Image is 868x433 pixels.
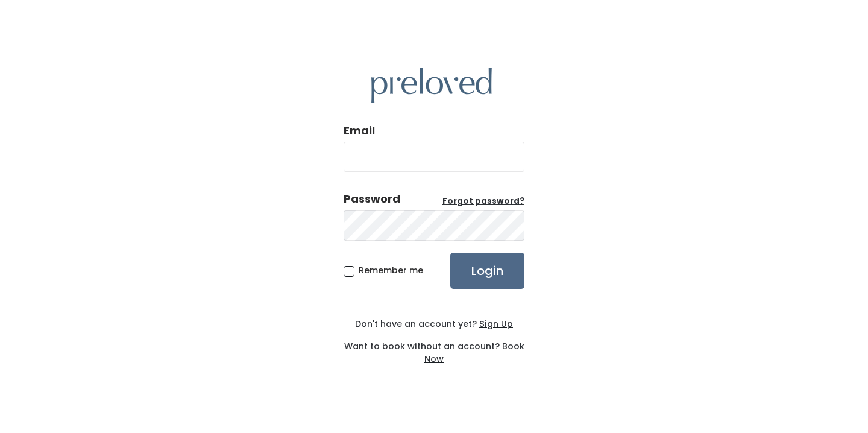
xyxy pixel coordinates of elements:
label: Email [344,123,375,139]
a: Book Now [424,340,524,365]
div: Password [344,191,400,207]
img: preloved logo [371,68,492,103]
a: Forgot password? [442,195,524,207]
u: Forgot password? [442,195,524,207]
span: Remember me [359,264,423,276]
input: Login [450,253,524,289]
div: Don't have an account yet? [344,318,524,330]
a: Sign Up [477,318,513,330]
u: Sign Up [479,318,513,330]
div: Want to book without an account? [344,330,524,365]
